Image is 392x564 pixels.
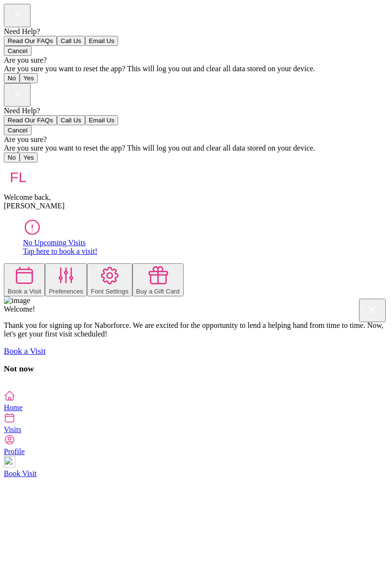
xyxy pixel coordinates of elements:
a: Book Visit [4,456,388,477]
div: Welcome! [4,305,388,314]
span: Book Visit [4,469,37,477]
span: Profile [4,447,25,456]
button: Yes [20,152,38,163]
div: Preferences [49,288,83,295]
button: No [4,73,20,83]
button: Email Us [85,115,118,125]
div: Need Help? [4,27,388,36]
a: Visits [4,412,388,434]
button: No [4,152,20,163]
img: image [4,296,30,305]
span: Home [4,403,22,412]
div: Buy a Gift Card [136,288,180,295]
div: Need Help? [4,107,388,115]
div: Welcome back, [4,193,388,202]
button: Font Settings [87,263,132,296]
a: Not now [4,364,34,373]
button: Cancel [4,46,32,56]
p: Thank you for signing up for Naborforce. We are excited for the opportunity to lend a helping han... [4,321,388,338]
button: Read Our FAQs [4,36,57,46]
button: Call Us [57,115,85,125]
span: Visits [4,425,21,434]
button: Call Us [57,36,85,46]
div: Are you sure? [4,135,388,144]
div: Tap here to book a visit! [23,247,388,256]
button: Yes [20,73,38,83]
div: Font Settings [91,288,129,295]
img: avatar [4,163,33,191]
button: Buy a Gift Card [132,263,184,296]
button: Preferences [45,263,87,296]
button: Cancel [4,125,32,135]
a: Book a Visit [4,346,46,356]
button: Book a Visit [4,263,45,296]
a: No Upcoming VisitsTap here to book a visit! [23,218,388,256]
button: Read Our FAQs [4,115,57,125]
div: Are you sure you want to reset the app? This will log you out and clear all data stored on your d... [4,144,388,152]
div: [PERSON_NAME] [4,202,388,210]
a: Home [4,390,388,412]
button: Email Us [85,36,118,46]
div: Are you sure? [4,56,388,65]
div: Book a Visit [8,288,41,295]
div: No Upcoming Visits [23,239,388,247]
div: Are you sure you want to reset the app? This will log you out and clear all data stored on your d... [4,65,388,73]
a: Profile [4,434,388,456]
